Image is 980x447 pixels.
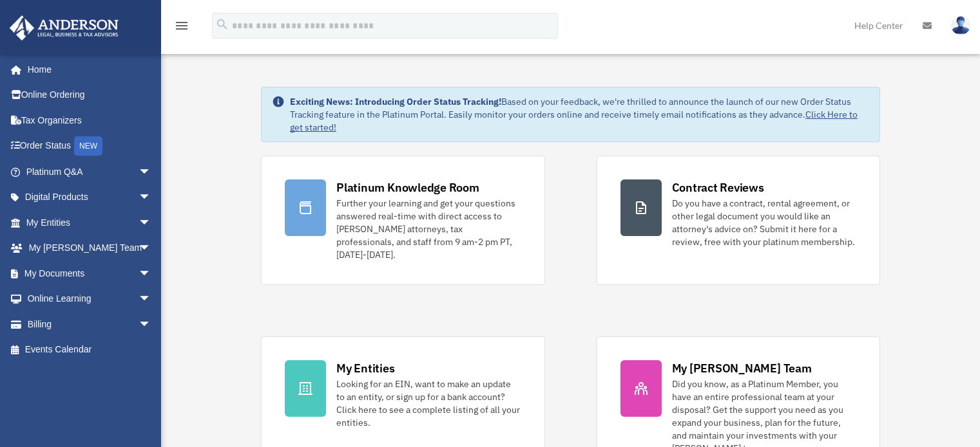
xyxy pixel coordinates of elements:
[672,360,812,376] div: My [PERSON_NAME] Team
[174,18,189,33] i: menu
[290,96,501,107] strong: Exciting News: Introducing Order Status Tracking!
[9,260,171,286] a: My Documentsarrow_drop_down
[672,197,856,248] div: Do you have a contract, rental agreement, or other legal document you would like an attorney's ad...
[9,82,171,108] a: Online Ordering
[9,133,171,160] a: Order StatusNEW
[261,156,544,285] a: Platinum Knowledge Room Further your learning and get your questions answered real-time with dire...
[6,15,122,41] img: Anderson Advisors Platinum Portal
[9,159,171,185] a: Platinum Q&Aarrow_drop_down
[9,57,164,82] a: Home
[672,179,764,196] div: Contract Reviews
[139,235,164,262] span: arrow_drop_down
[951,16,970,35] img: User Pic
[9,210,171,235] a: My Entitiesarrow_drop_down
[9,235,171,261] a: My [PERSON_NAME] Teamarrow_drop_down
[336,360,394,376] div: My Entities
[9,107,171,133] a: Tax Organizers
[336,378,521,429] div: Looking for an EIN, want to make an update to an entity, or sign up for a bank account? Click her...
[336,179,479,196] div: Platinum Knowledge Room
[9,185,171,210] a: Digital Productsarrow_drop_down
[336,197,521,261] div: Further your learning and get your questions answered real-time with direct access to [PERSON_NAM...
[139,286,164,313] span: arrow_drop_down
[139,311,164,338] span: arrow_drop_down
[9,286,171,312] a: Online Learningarrow_drop_down
[174,23,189,33] a: menu
[74,136,102,156] div: NEW
[139,185,164,211] span: arrow_drop_down
[9,337,171,363] a: Events Calendar
[597,156,880,285] a: Contract Reviews Do you have a contract, rental agreement, or other legal document you would like...
[139,159,164,185] span: arrow_drop_down
[139,210,164,236] span: arrow_drop_down
[290,109,858,133] a: Click Here to get started!
[9,311,171,337] a: Billingarrow_drop_down
[139,260,164,287] span: arrow_drop_down
[215,17,229,32] i: search
[290,95,869,134] div: Based on your feedback, we're thrilled to announce the launch of our new Order Status Tracking fe...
